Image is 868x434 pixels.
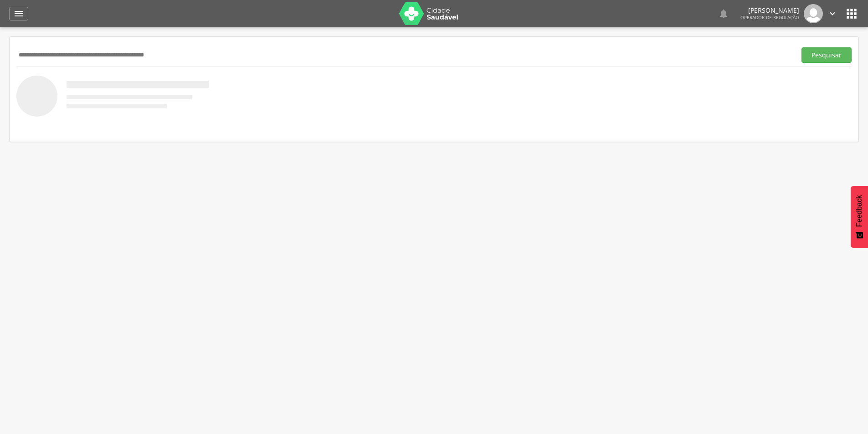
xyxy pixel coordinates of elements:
span: Operador de regulação [740,14,799,20]
button: Feedback - Mostrar pesquisa [851,186,868,248]
span: Feedback [855,195,863,227]
a:  [9,7,28,20]
a:  [827,4,837,23]
a:  [718,4,729,23]
i:  [844,6,859,21]
p: [PERSON_NAME] [740,7,799,14]
i:  [718,8,729,19]
button: Pesquisar [801,47,852,63]
i:  [827,9,837,19]
i:  [13,8,24,19]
